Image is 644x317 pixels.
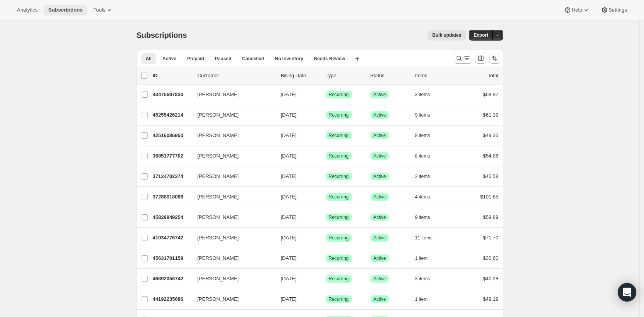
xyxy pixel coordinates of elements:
[281,214,297,220] span: [DATE]
[415,273,439,284] button: 3 items
[281,92,297,97] span: [DATE]
[153,275,191,283] p: 46892056742
[193,191,270,203] button: [PERSON_NAME]
[483,276,499,281] span: $40.28
[198,173,239,180] span: [PERSON_NAME]
[193,129,270,142] button: [PERSON_NAME]
[415,294,436,305] button: 1 item
[571,7,582,13] span: Help
[483,153,499,159] span: $54.86
[374,153,386,159] span: Active
[193,232,270,244] button: [PERSON_NAME]
[281,153,297,159] span: [DATE]
[415,173,430,180] span: 2 items
[483,132,499,138] span: $49.35
[374,255,386,261] span: Active
[281,255,297,261] span: [DATE]
[374,214,386,220] span: Active
[483,214,499,220] span: $59.89
[153,173,191,180] p: 37124702374
[415,232,441,243] button: 11 items
[415,151,439,161] button: 8 items
[596,5,632,15] button: Settings
[483,92,499,97] span: $68.97
[17,7,37,13] span: Analytics
[329,276,349,282] span: Recurring
[281,112,297,118] span: [DATE]
[198,111,239,119] span: [PERSON_NAME]
[483,296,499,302] span: $49.19
[275,56,303,62] span: No inventory
[198,72,275,80] p: Customer
[89,5,118,15] button: Tools
[193,273,270,285] button: [PERSON_NAME]
[329,132,349,139] span: Recurring
[483,173,499,179] span: $45.58
[415,132,430,139] span: 8 items
[415,253,436,264] button: 1 item
[374,173,386,180] span: Active
[329,92,349,98] span: Recurring
[198,214,239,221] span: [PERSON_NAME]
[198,132,239,139] span: [PERSON_NAME]
[153,254,191,262] p: 45631701158
[198,254,239,262] span: [PERSON_NAME]
[351,53,363,64] button: Create new view
[374,92,386,98] span: Active
[488,72,498,80] p: Total
[483,112,499,118] span: $61.39
[428,30,466,41] button: Bulk updates
[329,153,349,159] span: Recurring
[281,235,297,241] span: [DATE]
[153,89,499,100] div: 43475697830[PERSON_NAME][DATE]SuccessRecurringSuccessActive3 items$68.97
[329,255,349,261] span: Recurring
[153,152,191,160] p: 36851777702
[473,32,488,38] span: Export
[618,283,636,302] div: Open Intercom Messenger
[415,212,439,223] button: 9 items
[559,5,594,15] button: Help
[415,235,433,241] span: 11 items
[153,232,499,243] div: 41034776742[PERSON_NAME][DATE]SuccessRecurringSuccessActive11 items$71.70
[153,295,191,303] p: 44192235686
[12,5,42,15] button: Analytics
[153,72,499,80] div: IDCustomerBilling DateTypeStatusItemsTotal
[329,296,349,302] span: Recurring
[198,275,239,283] span: [PERSON_NAME]
[374,296,386,302] span: Active
[432,32,461,38] span: Bulk updates
[329,235,349,241] span: Recurring
[198,152,239,160] span: [PERSON_NAME]
[193,88,270,101] button: [PERSON_NAME]
[483,255,499,261] span: $30.60
[198,91,239,98] span: [PERSON_NAME]
[489,53,500,64] button: Sort the results
[469,30,493,41] button: Export
[281,132,297,138] span: [DATE]
[281,296,297,302] span: [DATE]
[44,5,87,15] button: Subscriptions
[370,72,409,80] p: Status
[137,31,187,39] span: Subscriptions
[242,56,264,62] span: Cancelled
[281,173,297,179] span: [DATE]
[415,192,439,202] button: 4 items
[415,72,454,80] div: Items
[281,276,297,281] span: [DATE]
[374,132,386,139] span: Active
[153,193,191,201] p: 37288018086
[329,173,349,180] span: Recurring
[329,194,349,200] span: Recurring
[48,7,83,13] span: Subscriptions
[215,56,232,62] span: Paused
[415,296,428,302] span: 1 item
[153,294,499,305] div: 44192235686[PERSON_NAME][DATE]SuccessRecurringSuccessActive1 item$49.19
[153,130,499,141] div: 42516086950[PERSON_NAME][DATE]SuccessRecurringSuccessActive8 items$49.35
[93,7,105,13] span: Tools
[193,211,270,224] button: [PERSON_NAME]
[193,170,270,183] button: [PERSON_NAME]
[609,7,627,13] span: Settings
[329,214,349,220] span: Recurring
[415,112,430,118] span: 9 items
[374,276,386,282] span: Active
